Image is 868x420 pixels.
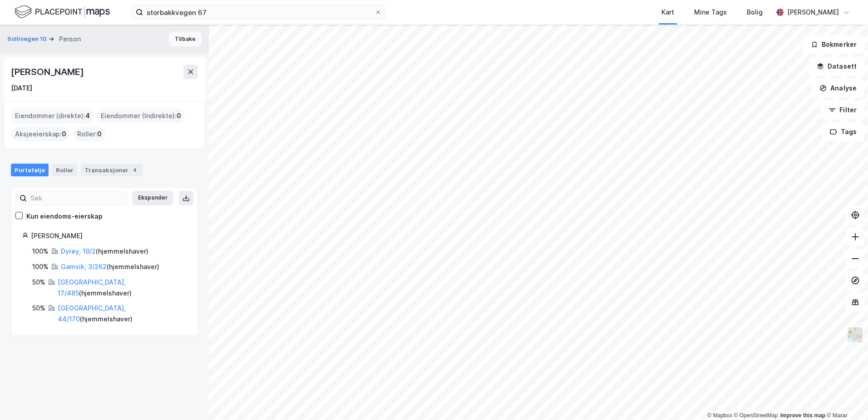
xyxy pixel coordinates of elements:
a: Mapbox [707,412,732,419]
button: Analyse [812,79,864,97]
button: Tags [822,123,864,141]
div: Kun eiendoms-eierskap [26,211,103,222]
button: Filter [821,101,864,119]
a: Gamvik, 3/262 [61,263,107,270]
a: [GEOGRAPHIC_DATA], 44/170 [58,304,126,323]
div: ( hjemmelshaver ) [58,277,187,299]
div: ( hjemmelshaver ) [58,303,187,325]
button: Bokmerker [803,35,864,54]
button: Ekspander [132,191,173,205]
div: 50% [32,277,45,288]
span: 4 [85,110,90,121]
button: Tilbake [169,32,202,46]
div: 50% [32,303,45,314]
span: 0 [177,110,181,121]
a: Improve this map [780,412,825,419]
div: 4 [130,165,139,175]
div: Person [59,34,81,45]
input: Søk [27,191,126,205]
input: Søk på adresse, matrikkel, gårdeiere, leietakere eller personer [143,5,375,19]
div: Roller [52,164,77,176]
div: Eiendommer (direkte) : [11,109,94,123]
span: 0 [97,129,102,140]
a: OpenStreetMap [734,412,778,419]
div: 100% [32,246,49,257]
div: Aksjeeierskap : [11,127,70,141]
iframe: Chat Widget [823,376,868,420]
img: Z [847,326,864,344]
div: [PERSON_NAME] [11,65,85,79]
div: ( hjemmelshaver ) [61,246,148,257]
span: 0 [62,129,66,140]
a: Dyrøy, 19/2 [61,247,96,255]
div: Transaksjoner [81,164,143,176]
div: Eiendommer (Indirekte) : [97,109,185,123]
a: [GEOGRAPHIC_DATA], 17/485 [58,278,126,297]
div: [PERSON_NAME] [787,7,839,18]
div: Kontrollprogram for chat [823,376,868,420]
div: [DATE] [11,83,32,94]
div: Bolig [747,7,763,18]
button: Datasett [809,57,864,75]
div: 100% [32,261,49,272]
button: Sollivegen 10 [7,35,49,44]
div: ( hjemmelshaver ) [61,261,159,272]
div: Portefølje [11,164,49,176]
div: Kart [661,7,674,18]
div: Mine Tags [694,7,727,18]
img: logo.f888ab2527a4732fd821a326f86c7f29.svg [15,4,110,20]
div: [PERSON_NAME] [31,230,187,241]
div: Roller : [74,127,105,141]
